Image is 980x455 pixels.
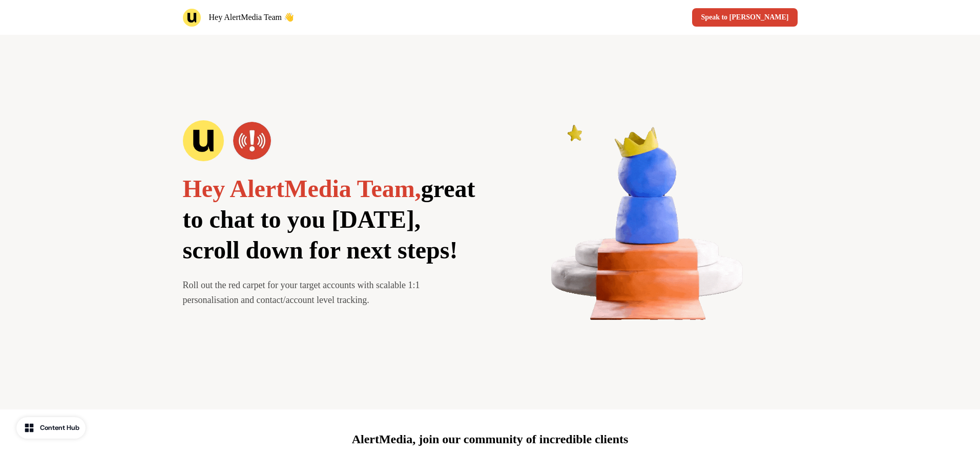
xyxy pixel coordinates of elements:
p: Hey AlertMedia Team 👋 [209,11,295,24]
p: AlertMedia, join our community of incredible clients [352,430,629,448]
span: great to chat to you [DATE], scroll down for next steps! [183,175,475,264]
span: Hey AlertMedia Team, [183,175,421,202]
a: Speak to [PERSON_NAME] [692,8,797,27]
div: Content Hub [40,423,79,433]
span: Roll out the red carpet for your target accounts with scalable 1:1 personalisation and contact/ac... [183,280,420,305]
button: Content Hub [16,417,86,439]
